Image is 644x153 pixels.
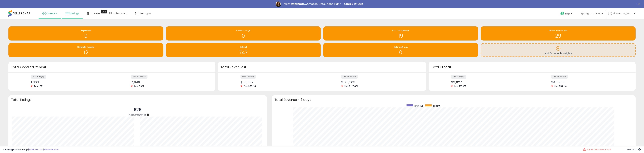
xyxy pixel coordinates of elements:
label: last 30 days [341,75,358,79]
span: previous [414,104,423,107]
a: Overview [40,8,60,18]
h1: 747 [168,50,319,55]
a: Hi [PERSON_NAME] [608,12,635,19]
h1: 0 [168,33,319,39]
span: Prev: 1,872 [33,85,45,88]
h3: Total Profit [431,65,633,70]
h3: Total Revenue - 7 days [274,99,633,101]
a: Sigma Deals [578,8,605,19]
div: Close [638,3,641,5]
span: Add Actionable Insights [544,52,572,55]
span: Prev: $50,124 [242,85,258,88]
strong: Copyright [3,148,16,151]
span: Replenish! [81,29,91,32]
a: Privacy Policy [44,148,58,151]
label: last 7 days [241,75,256,79]
div: seller snap | | [3,148,58,151]
span: Overview [46,12,57,15]
span: Hi [PERSON_NAME] [613,12,633,15]
p: 626 [129,107,146,113]
span: DataHub [91,12,101,15]
a: Salesboard [107,8,130,18]
a: Replenish! 0 [8,26,163,41]
span: Selling @ Max [394,46,408,48]
span: Listings [70,12,79,15]
div: Tooltip anchor [146,113,149,116]
i: Get Help [560,11,564,16]
span: 2025-09-16 19:07 GMT [627,148,641,151]
label: last 7 days [31,75,46,79]
h1: 29 [482,33,634,39]
h1: 12 [10,50,162,55]
span: Salesboard [113,12,127,15]
span: Sigma Deals [585,12,601,15]
div: 7,046 [131,80,209,84]
a: DataHub [85,8,104,18]
div: $45,939 [551,80,630,84]
span: Needs to Reprice [77,46,94,48]
h1: 0 [10,33,162,39]
h3: Total Listings [11,99,264,101]
a: Selling @ Max 0 [323,43,478,57]
a: Default 747 [166,43,321,57]
div: 1,393 [31,80,109,84]
a: Check It Out [344,2,363,6]
div: $175,963 [341,80,420,84]
h3: Total Revenue [220,65,424,70]
span: Default [240,46,247,48]
a: Inventory Age 0 [166,26,321,41]
a: BB Price Below Min 29 [481,26,636,41]
img: Profile image for Georgie [276,2,281,7]
a: Terms of Use [29,148,43,151]
span: Prev: $220,400 [343,85,360,88]
h3: Total Ordered Items [11,65,213,70]
span: Prev: $13,655 [453,85,468,88]
a: Non Competitive 19 [323,26,478,41]
span: Prev: 9,322 [133,85,146,88]
label: last 30 days [131,75,147,79]
span: Help [565,12,570,15]
span: Active Listings [129,113,146,116]
div: Tooltip anchor [101,10,107,13]
span: Non Competitive [392,29,409,32]
a: Add Actionable Insights [481,44,635,56]
div: Tooltip anchor [43,66,46,69]
div: Tooltip anchor [448,66,452,69]
label: last 30 days [551,75,568,79]
span: Prev: $54,210 [553,85,568,88]
a: Help [558,9,576,19]
div: Tooltip anchor [243,66,246,69]
span: BB Price Below Min [549,29,567,32]
h1: 19 [325,33,476,39]
label: last 7 days [451,75,466,79]
div: $9,027 [451,80,530,84]
div: Meet Amazon Data, done right. [284,2,341,6]
a: Listings [63,8,82,18]
i: DataHub... [290,2,307,6]
span: current [433,104,440,107]
a: Needs to Reprice 12 [8,43,163,57]
h1: 0 [325,50,476,55]
div: $33,997 [241,80,319,84]
a: Settings [133,8,153,18]
span: Inventory Age [236,29,250,32]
